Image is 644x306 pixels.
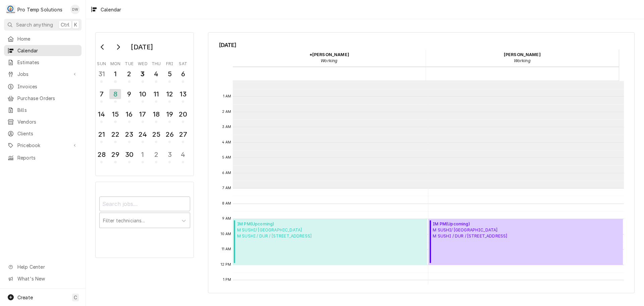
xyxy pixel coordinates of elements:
[176,59,190,67] th: Saturday
[124,89,135,99] div: 9
[17,263,77,270] span: Help Center
[237,221,312,227] span: IM PM ( Upcoming )
[237,227,312,239] span: M SUSHI/ [GEOGRAPHIC_DATA] M SUSHI / DUR / [STREET_ADDRESS]
[178,69,188,79] div: 6
[220,140,233,145] span: 4 AM
[124,109,135,119] div: 16
[178,89,188,99] div: 13
[178,149,188,160] div: 4
[70,5,80,14] div: DW
[4,128,82,139] a: Clients
[17,295,33,300] span: Create
[428,219,623,265] div: IM PM(Upcoming)M SUSHI/ [GEOGRAPHIC_DATA]M SUSHI / DUR / [STREET_ADDRESS]
[96,109,107,119] div: 14
[4,140,82,151] a: Go to Pricebook
[219,41,624,49] span: [DATE]
[220,109,233,115] span: 2 AM
[4,104,82,116] a: Bills
[110,69,120,79] div: 1
[220,216,233,221] span: 9 AM
[4,273,82,284] a: Go to What's New
[138,129,148,139] div: 24
[4,261,82,272] a: Go to Help Center
[17,95,78,102] span: Purchase Orders
[220,124,233,130] span: 3 AM
[151,69,161,79] div: 4
[4,33,82,44] a: Home
[220,170,233,176] span: 6 AM
[309,52,349,57] strong: *[PERSON_NAME]
[433,221,507,227] span: IM PM ( Upcoming )
[17,142,68,149] span: Pricebook
[178,109,188,119] div: 20
[109,89,121,99] div: 8
[138,149,148,160] div: 1
[95,32,194,176] div: Calendar Day Picker
[99,196,190,211] input: Search jobs...
[208,32,635,293] div: Calendar Calendar
[4,81,82,92] a: Invoices
[321,58,337,63] em: Working
[108,59,122,67] th: Monday
[164,109,175,119] div: 19
[221,277,233,282] span: 1 PM
[4,116,82,127] a: Vendors
[17,154,78,161] span: Reports
[164,129,175,139] div: 26
[6,5,15,14] div: Pro Temp Solutions's Avatar
[17,118,78,125] span: Vendors
[221,94,233,99] span: 1 AM
[164,149,175,160] div: 3
[151,109,161,119] div: 18
[220,155,233,160] span: 5 AM
[17,59,78,66] span: Estimates
[74,294,77,301] span: C
[95,182,194,258] div: Calendar Filters
[428,219,623,265] div: [Service] IM PM M SUSHI/ DURHAM M SUSHI / DUR / 311 Holland St, Durham, NC 27701 ID: 090125-01IMP...
[96,89,107,99] div: 7
[61,21,69,28] span: Ctrl
[426,49,619,66] div: Dakota Williams - Working
[138,89,148,99] div: 10
[124,149,135,160] div: 30
[17,35,78,42] span: Home
[164,89,175,99] div: 12
[96,69,107,79] div: 31
[221,185,233,191] span: 7 AM
[4,69,82,80] a: Go to Jobs
[151,89,161,99] div: 11
[17,106,78,114] span: Bills
[219,262,233,267] span: 12 PM
[74,21,77,28] span: K
[4,152,82,163] a: Reports
[504,52,541,57] strong: [PERSON_NAME]
[96,129,107,139] div: 21
[164,69,175,79] div: 5
[233,219,427,265] div: [Service] IM PM M SUSHI/ DURHAM M SUSHI / DUR / 311 Holland St, Durham, NC 27701 ID: 090125-01IMP...
[17,47,78,54] span: Calendar
[17,6,62,13] div: Pro Temp Solutions
[70,5,80,14] div: Dana Williams's Avatar
[111,42,125,52] button: Go to next month
[128,41,155,53] div: [DATE]
[17,83,78,90] span: Invoices
[151,129,161,139] div: 25
[96,42,109,52] button: Go to previous month
[124,69,135,79] div: 2
[514,58,531,63] em: Working
[110,129,120,139] div: 22
[220,247,233,252] span: 11 AM
[124,129,135,139] div: 23
[178,129,188,139] div: 27
[95,59,108,67] th: Sunday
[233,219,427,265] div: IM PM(Upcoming)M SUSHI/ [GEOGRAPHIC_DATA]M SUSHI / DUR / [STREET_ADDRESS]
[17,275,77,282] span: What's New
[110,109,120,119] div: 15
[6,5,15,14] div: P
[163,59,176,67] th: Friday
[138,109,148,119] div: 17
[17,71,68,78] span: Jobs
[96,149,107,160] div: 28
[151,149,161,160] div: 2
[138,69,148,79] div: 3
